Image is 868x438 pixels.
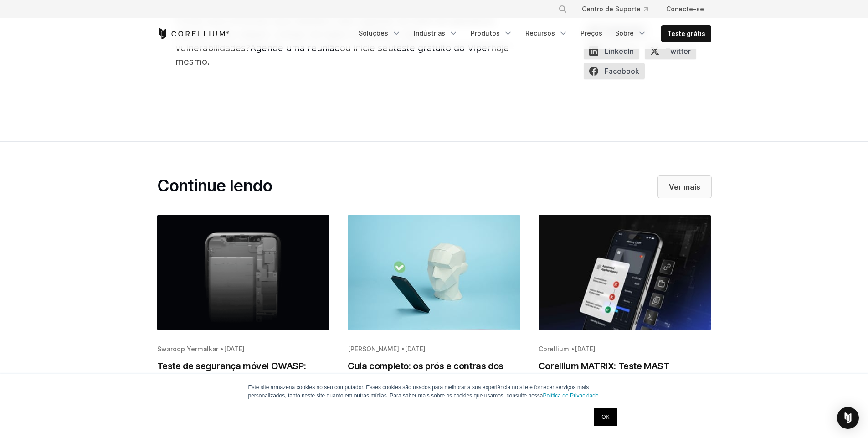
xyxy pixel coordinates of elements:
[594,408,617,426] a: OK
[348,345,405,353] font: [PERSON_NAME] •
[582,5,641,13] font: Centro de Suporte
[669,182,700,191] font: Ver mais
[584,63,650,83] a: Facebook
[615,29,634,37] font: Sobre
[837,407,859,429] div: Open Intercom Messenger
[525,29,555,37] font: Recursos
[414,29,445,37] font: Indústrias
[543,392,600,399] a: Política de Privacidade.
[248,384,589,399] font: Este site armazena cookies no seu computador. Esses cookies são usados ​​para melhorar a sua expe...
[359,29,388,37] font: Soluções
[157,361,329,412] font: Teste de segurança móvel OWASP: como os dispositivos virtuais detectam o que as 10 principais ver...
[539,345,575,353] font: Corellium •
[539,361,693,385] font: Corellium MATRIX: Teste MAST automatizado para segurança móvel
[645,43,702,63] a: Twitter
[667,30,705,37] font: Teste grátis
[471,29,500,37] font: Produtos
[348,215,520,330] img: Guia completo: os prós e contras dos testes automatizados de segurança de aplicativos móveis
[157,215,330,330] img: Teste de segurança móvel OWASP: como os dispositivos virtuais detectam o que as 10 principais ver...
[584,43,645,63] a: LinkedIn
[580,29,602,37] font: Preços
[666,46,691,56] font: Twitter
[605,46,634,56] font: LinkedIn
[348,361,512,399] font: Guia completo: os prós e contras dos testes automatizados de segurança de aplicativos móveis
[547,1,711,17] div: Menu de navegação
[157,28,230,39] a: Página inicial do Corellium
[157,175,272,196] font: Continue lendo
[353,25,711,42] div: Menu de navegação
[666,5,704,13] font: Conecte-se
[605,67,639,76] font: Facebook
[405,345,426,353] font: [DATE]
[658,176,711,198] a: Ver mais
[575,345,596,353] font: [DATE]
[601,414,609,420] font: OK
[539,215,711,330] img: Corellium MATRIX: Teste MAST automatizado para segurança móvel
[555,1,571,17] button: Procurar
[224,345,245,353] font: [DATE]
[157,345,224,353] font: Swaroop Yermalkar •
